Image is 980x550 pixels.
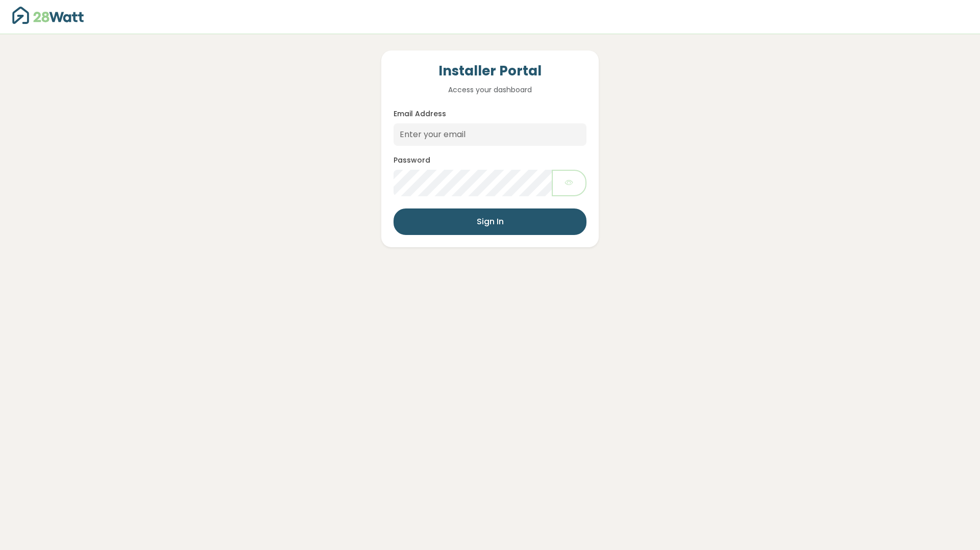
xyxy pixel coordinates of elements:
input: Enter your email [394,123,586,146]
h4: Installer Portal [394,63,586,80]
label: Password [394,155,430,166]
button: Sign In [394,208,586,235]
label: Email Address [394,109,446,119]
p: Access your dashboard [394,84,586,95]
img: 28Watt [12,7,84,24]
